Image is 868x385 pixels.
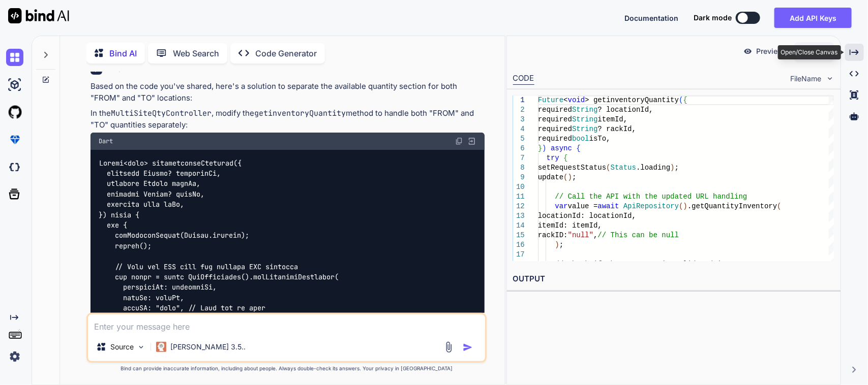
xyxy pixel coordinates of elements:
[623,202,679,210] span: ApiRepository
[170,342,246,352] p: [PERSON_NAME] 3.5..
[683,202,687,210] span: )
[624,13,678,23] button: Documentation
[513,182,525,192] div: 10
[597,106,653,114] span: ? locationId,
[538,212,636,220] span: locationId: locationId,
[551,144,572,152] span: async
[6,104,23,121] img: githubLight
[538,164,606,172] span: setRequestStatus
[137,343,145,351] img: Pick Models
[467,137,476,146] img: Open in Browser
[538,106,572,114] span: required
[597,202,619,210] span: await
[572,125,597,133] span: String
[463,342,473,352] img: icon
[156,342,166,352] img: Claude 3.5 Haiku
[513,173,525,182] div: 9
[507,267,841,291] h2: OUTPUT
[679,96,683,104] span: (
[538,115,572,123] span: required
[513,211,525,221] div: 13
[777,202,781,210] span: (
[6,348,23,365] img: settings
[572,106,597,114] span: String
[538,144,542,152] span: }
[687,202,777,210] span: .getQuantityInventory
[513,153,525,163] div: 7
[513,144,525,153] div: 6
[99,137,113,145] span: Dart
[513,240,525,250] div: 16
[597,231,679,239] span: // This can be null
[173,47,219,59] p: Web Search
[513,192,525,202] div: 11
[563,173,567,181] span: (
[694,13,732,23] span: Dark mode
[110,342,134,352] p: Source
[563,96,567,104] span: <
[774,8,852,28] button: Add API Keys
[538,125,572,133] span: required
[826,74,834,83] img: chevron down
[593,231,597,239] span: ,
[513,260,525,269] div: 18
[455,137,463,145] img: copy
[572,115,597,123] span: String
[513,124,525,134] div: 4
[568,96,585,104] span: void
[513,202,525,211] div: 12
[513,134,525,144] div: 5
[636,164,670,172] span: .loading
[743,47,753,56] img: preview
[538,231,568,239] span: rackID:
[538,221,602,230] span: itemId: itemId,
[538,96,563,104] span: Future
[542,144,546,152] span: )
[109,47,137,59] p: Bind AI
[547,154,559,162] span: try
[675,164,679,172] span: ;
[443,341,455,353] img: attachment
[6,76,23,93] img: ai-studio
[555,260,747,268] span: // Check if the response is valid and is JSON
[606,164,610,172] span: (
[254,108,346,118] code: getinventoryQuantity
[555,241,559,249] span: )
[513,221,525,231] div: 14
[568,202,598,210] span: value =
[572,135,589,143] span: bool
[563,154,567,162] span: {
[513,163,525,173] div: 8
[6,158,23,176] img: darkCloudIdeIcon
[778,45,841,59] div: Open/Close Canvas
[6,49,23,66] img: chat
[683,96,687,104] span: {
[513,250,525,260] div: 17
[679,202,683,210] span: (
[576,144,580,152] span: {
[513,73,534,85] div: CODE
[538,135,572,143] span: required
[597,125,636,133] span: ? rackId,
[572,173,576,181] span: ;
[513,105,525,115] div: 2
[568,173,572,181] span: )
[555,202,567,210] span: var
[585,96,679,104] span: > getinventoryQuantity
[86,365,487,372] p: Bind can provide inaccurate information, including about people. Always double-check its answers....
[791,74,822,84] span: FileName
[513,95,525,105] div: 1
[624,14,678,22] span: Documentation
[111,108,212,118] code: MultiSiteQtyController
[91,108,485,131] p: In the , modify the method to handle both "FROM" and "TO" quantities separately:
[589,135,611,143] span: isTo,
[538,173,563,181] span: update
[597,115,627,123] span: itemId,
[611,164,636,172] span: Status
[91,81,485,104] p: Based on the code you've shared, here's a solution to separate the available quantity section for...
[670,164,674,172] span: )
[255,47,317,59] p: Code Generator
[568,231,593,239] span: "null"
[513,115,525,124] div: 3
[757,46,784,56] p: Preview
